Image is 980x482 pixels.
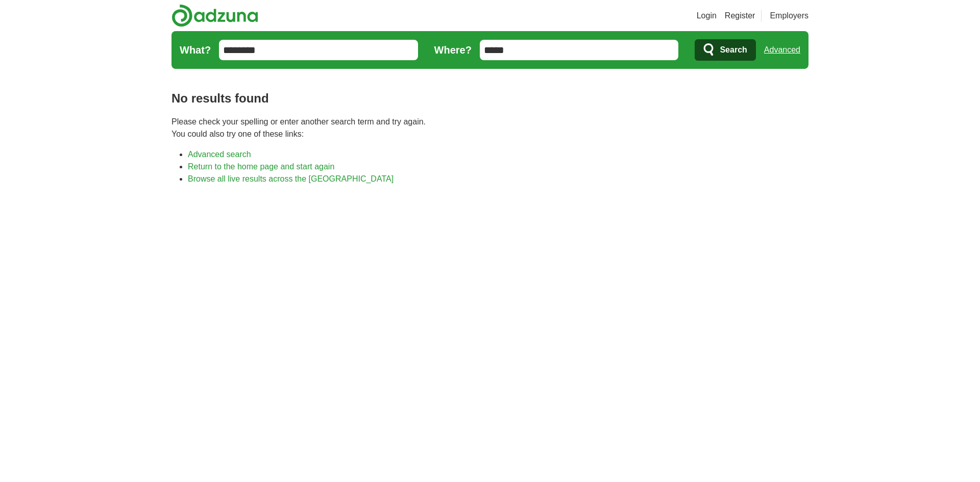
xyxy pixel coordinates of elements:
[188,162,334,171] a: Return to the home page and start again
[695,39,755,61] button: Search
[180,42,211,58] label: What?
[764,40,800,60] a: Advanced
[188,150,251,159] a: Advanced search
[171,89,808,108] h1: No results found
[188,174,394,183] a: Browse all live results across the [GEOGRAPHIC_DATA]
[770,10,808,22] a: Employers
[697,10,717,22] a: Login
[434,42,472,58] label: Where?
[720,40,747,60] span: Search
[171,4,258,27] img: Adzuna logo
[725,10,755,22] a: Register
[171,116,808,140] p: Please check your spelling or enter another search term and try again. You could also try one of ...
